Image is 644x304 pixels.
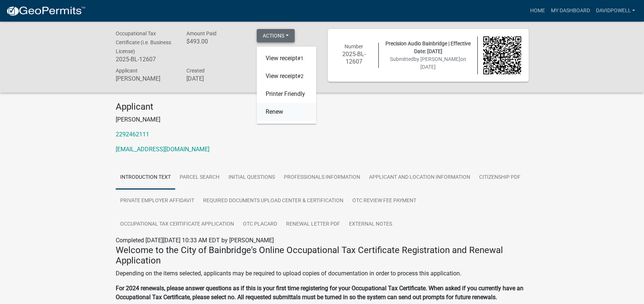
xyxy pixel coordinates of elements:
span: Precision Audio Bainbridge | Effective Date: [DATE] [385,41,471,54]
h4: Welcome to the City of Bainbridge's Online Occupational Tax Certificate Registration and Renewal ... [116,245,529,266]
span: #1 [297,56,304,61]
span: Occupational Tax Certificate (i.e. Business License) [116,30,171,54]
a: External Notes [345,213,397,236]
a: Professionals Information [279,166,365,190]
a: Printer Friendly [257,85,316,103]
a: Citizenship PDF [475,166,525,190]
p: [PERSON_NAME] [116,115,529,124]
a: Initial Questions [224,166,279,190]
span: #2 [297,74,304,79]
a: [EMAIL_ADDRESS][DOMAIN_NAME] [116,146,209,153]
a: 2292462111 [116,131,149,138]
a: Renew [257,103,316,121]
h6: 2025-BL-12607 [116,56,175,63]
span: Amount Paid [186,30,216,36]
a: Renewal Letter PDF [282,213,345,236]
h6: [PERSON_NAME] [116,75,175,82]
a: My Dashboard [548,4,593,18]
span: by [PERSON_NAME] [414,56,460,62]
span: Created [186,68,204,74]
span: Submitted on [DATE] [390,56,466,70]
a: Home [527,4,548,18]
p: Depending on the items selected, applicants may be required to upload copies of documentation in ... [116,269,529,278]
img: QR code [483,36,521,74]
a: OTC Review Fee Payment [348,189,421,213]
h6: [DATE] [186,75,246,82]
span: Completed [DATE][DATE] 10:33 AM EDT by [PERSON_NAME] [116,237,274,244]
h4: Applicant [116,101,529,112]
a: Private Employer Affidavit [116,189,199,213]
span: Number [345,43,363,49]
a: davidpowell [593,4,638,18]
a: Applicant and Location Information [365,166,475,190]
a: Parcel search [175,166,224,190]
h6: 2025-BL-12607 [335,51,373,65]
a: Introduction Text [116,166,175,190]
a: View receipt#1 [257,50,316,68]
h6: $493.00 [186,38,246,45]
span: Applicant [116,68,138,74]
button: Actions [257,29,295,42]
a: View receipt#2 [257,68,316,85]
div: Actions [257,47,316,124]
strong: For 2024 renewals, please answer questions as if this is your first time registering for your Occ... [116,285,523,301]
a: OTC Placard [238,213,282,236]
a: Occupational Tax Certificate Application [116,213,238,236]
a: Required Documents Upload Center & Certification [199,189,348,213]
